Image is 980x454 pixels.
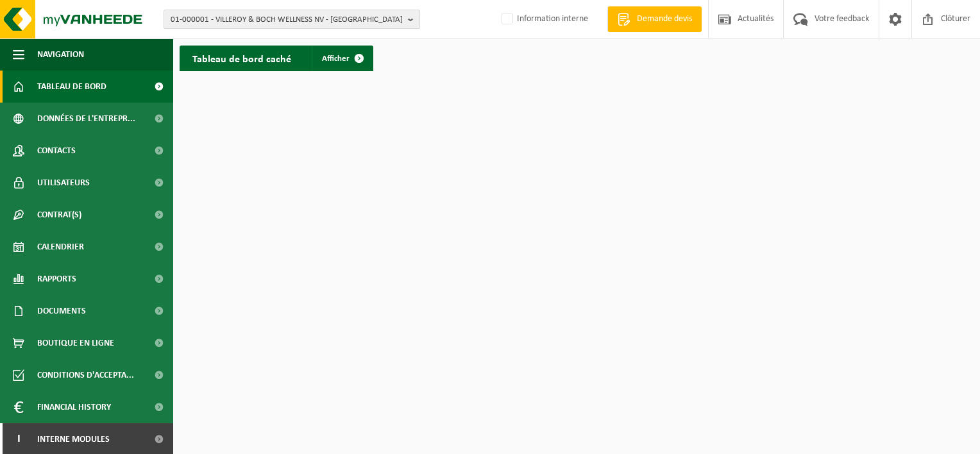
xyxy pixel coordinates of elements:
span: Rapports [37,263,76,295]
span: 01-000001 - VILLEROY & BOCH WELLNESS NV - [GEOGRAPHIC_DATA] [171,10,403,29]
span: Documents [37,295,86,327]
h2: Tableau de bord caché [180,46,304,71]
span: Demande devis [634,13,695,26]
span: Afficher [322,55,350,63]
span: Données de l'entrepr... [37,103,135,135]
span: Calendrier [37,231,84,263]
span: Contrat(s) [37,199,81,231]
button: 01-000001 - VILLEROY & BOCH WELLNESS NV - [GEOGRAPHIC_DATA] [164,10,420,29]
a: Afficher [312,46,372,71]
span: Conditions d'accepta... [37,359,134,391]
span: Contacts [37,135,76,167]
span: Navigation [37,38,84,71]
label: Information interne [499,10,588,29]
span: Tableau de bord [37,71,106,103]
span: Financial History [37,391,111,423]
span: Utilisateurs [37,167,90,199]
span: Boutique en ligne [37,327,114,359]
a: Demande devis [607,6,702,32]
